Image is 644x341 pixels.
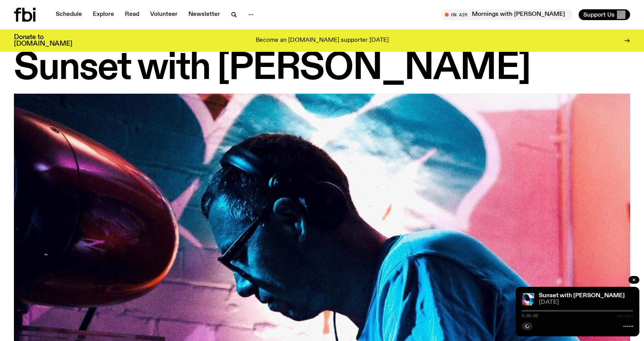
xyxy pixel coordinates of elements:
[539,293,625,299] a: Sunset with [PERSON_NAME]
[441,9,572,20] button: On AirMornings with [PERSON_NAME] / I Love My Computer :3
[256,37,389,44] p: Become an [DOMAIN_NAME] supporter [DATE]
[617,314,633,318] span: -:--:--
[14,51,630,86] h1: Sunset with [PERSON_NAME]
[51,9,87,20] a: Schedule
[14,34,72,47] h3: Donate to [DOMAIN_NAME]
[88,9,119,20] a: Explore
[583,11,615,18] span: Support Us
[120,9,144,20] a: Read
[184,9,225,20] a: Newsletter
[539,300,633,305] span: [DATE]
[449,12,569,17] span: Tune in live
[579,9,630,20] button: Support Us
[145,9,182,20] a: Volunteer
[522,293,534,305] img: Simon Caldwell stands side on, looking downwards. He has headphones on. Behind him is a brightly ...
[522,314,538,318] span: 0:00:00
